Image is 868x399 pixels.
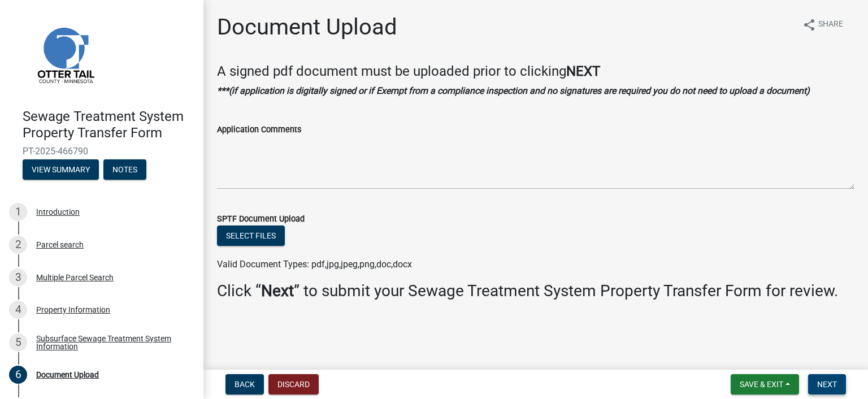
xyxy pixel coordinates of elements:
[217,85,810,96] strong: ***(if application is digitally signed or if Exempt from a compliance inspection and no signature...
[217,281,854,301] h3: Click “ ” to submit your Sewage Treatment System Property Transfer Form for review.
[103,159,146,180] button: Notes
[36,208,80,216] div: Introduction
[36,306,110,314] div: Property Information
[23,166,99,175] wm-modal-confirm: Summary
[731,374,799,394] button: Save & Exit
[36,274,114,281] div: Multiple Parcel Search
[802,18,816,32] i: share
[23,109,194,141] h4: Sewage Treatment System Property Transfer Form
[566,63,600,79] strong: NEXT
[217,126,301,134] label: Application Comments
[217,14,397,41] h1: Document Upload
[23,159,99,180] button: View Summary
[217,259,412,270] span: Valid Document Types: pdf,jpg,jpeg,png,doc,docx
[9,203,27,221] div: 1
[225,374,264,394] button: Back
[9,268,27,287] div: 3
[817,380,837,389] span: Next
[793,14,852,36] button: shareShare
[36,371,99,379] div: Document Upload
[217,63,854,80] h4: A signed pdf document must be uploaded prior to clicking
[235,380,255,389] span: Back
[23,146,181,157] span: PT-2025-466790
[740,380,783,389] span: Save & Exit
[9,301,27,319] div: 4
[217,215,305,223] label: SPTF Document Upload
[36,335,185,350] div: Subsurface Sewage Treatment System Information
[23,12,107,97] img: Otter Tail County, Minnesota
[9,366,27,384] div: 6
[103,166,146,175] wm-modal-confirm: Notes
[268,374,319,394] button: Discard
[818,18,843,32] span: Share
[9,236,27,254] div: 2
[9,333,27,352] div: 5
[217,225,285,246] button: Select files
[36,241,84,249] div: Parcel search
[261,281,294,300] strong: Next
[808,374,846,394] button: Next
